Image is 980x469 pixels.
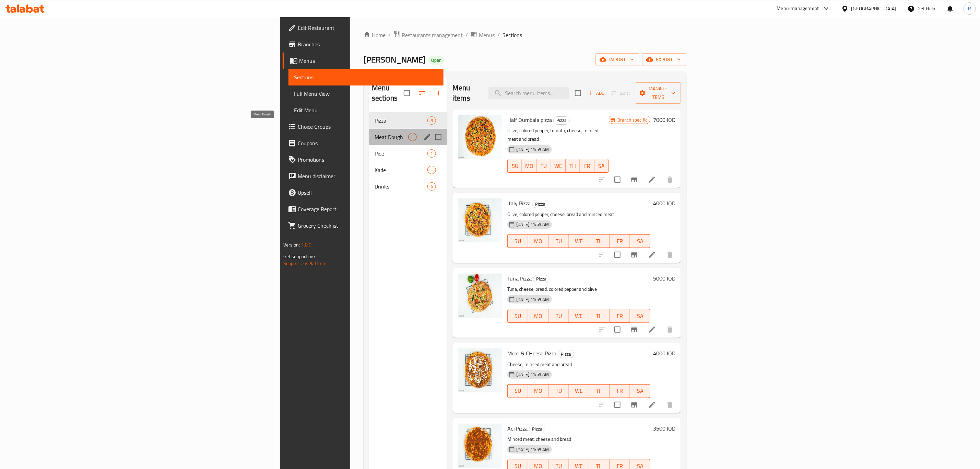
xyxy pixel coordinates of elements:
h6: 5000 IQD [653,274,675,283]
span: Branches [298,40,438,48]
a: Coupons [283,135,444,151]
span: Select to update [610,248,625,262]
a: Choice Groups [283,118,444,135]
span: Tuna Pizza [507,273,532,284]
span: SU [510,236,525,246]
span: Select section [571,86,585,100]
div: Pide [375,149,427,158]
span: Menus [299,57,438,65]
a: Menu disclaimer [283,168,444,184]
span: R [968,5,971,12]
p: Cheese, minced meat and bread [507,360,650,369]
button: WE [569,384,589,398]
span: Italy Pizza [507,198,531,208]
h6: 4000 IQD [653,198,675,208]
p: Olive, colored pepper, cheese, bread and minced meat [507,210,650,219]
button: TU [548,309,569,323]
span: MO [531,311,546,321]
p: Olive, colored pepper, tomato, cheese, minced meat and bread [507,126,609,144]
button: MO [528,234,548,248]
button: Add section [430,85,447,101]
a: Menus [471,31,495,39]
button: SU [507,309,528,323]
span: SU [510,161,519,171]
span: Coupons [298,139,438,147]
div: items [408,133,417,141]
span: Sections [503,31,522,39]
button: SA [630,234,650,248]
span: TU [551,311,566,321]
span: Pizza [529,425,545,433]
div: Menu-management [777,4,819,13]
img: Meat & CHeese Pizza [458,348,502,392]
span: Edit Restaurant [298,24,438,32]
span: FR [583,161,592,171]
button: MO [528,384,548,398]
span: Half Qumbala pizza [507,115,552,125]
span: 8 [428,117,436,124]
div: Kade1 [369,162,447,178]
span: Manage items [640,84,675,102]
span: Full Menu View [294,90,438,98]
span: WE [572,236,587,246]
button: FR [610,384,630,398]
button: delete [662,397,678,413]
div: items [427,116,436,125]
img: Half Qumbala pizza [458,115,502,159]
button: TU [548,234,569,248]
span: Menus [479,31,495,39]
span: 1.0.0 [301,240,312,249]
a: Coverage Report [283,201,444,217]
a: Edit Menu [288,102,444,118]
a: Menus [283,53,444,69]
button: FR [610,309,630,323]
span: Select to update [610,398,625,412]
span: WE [554,161,563,171]
span: SU [510,386,525,396]
button: delete [662,171,678,188]
a: Promotions [283,151,444,168]
span: SU [510,311,525,321]
button: FR [610,234,630,248]
a: Branches [283,36,444,53]
span: Pizza [533,275,549,283]
div: Pide1 [369,145,447,162]
span: WE [572,386,587,396]
button: export [642,53,686,66]
button: SU [507,384,528,398]
span: 1 [428,150,436,157]
a: Edit menu item [648,251,656,259]
a: Support.OpsPlatform [283,259,327,268]
span: Pizza [532,200,548,208]
span: Add [587,89,605,97]
span: Select to update [610,322,625,337]
img: Adi Pizza [458,424,502,468]
span: TH [592,311,607,321]
span: Adi Pizza [507,423,528,434]
button: TU [548,384,569,398]
button: WE [551,159,566,173]
h6: 3500 IQD [653,424,675,433]
span: MO [531,386,546,396]
span: TH [592,236,607,246]
span: Kade [375,166,427,174]
span: Sections [294,73,438,81]
button: SA [594,159,609,173]
a: Edit menu item [648,175,656,184]
button: FR [580,159,594,173]
span: FR [612,236,627,246]
div: Pizza [558,350,574,358]
button: TH [589,309,610,323]
span: SA [633,311,648,321]
span: Select all sections [400,86,414,100]
span: Meat & CHeese Pizza [507,348,556,358]
div: Pizza8 [369,112,447,129]
span: TU [539,161,548,171]
span: Branch specific [615,117,650,123]
button: Branch-specific-item [626,171,642,188]
div: Meat Dough4edit [369,129,447,145]
span: WE [572,311,587,321]
span: Pizza [375,116,427,125]
div: Pizza [553,116,570,125]
h6: 4000 IQD [653,348,675,358]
